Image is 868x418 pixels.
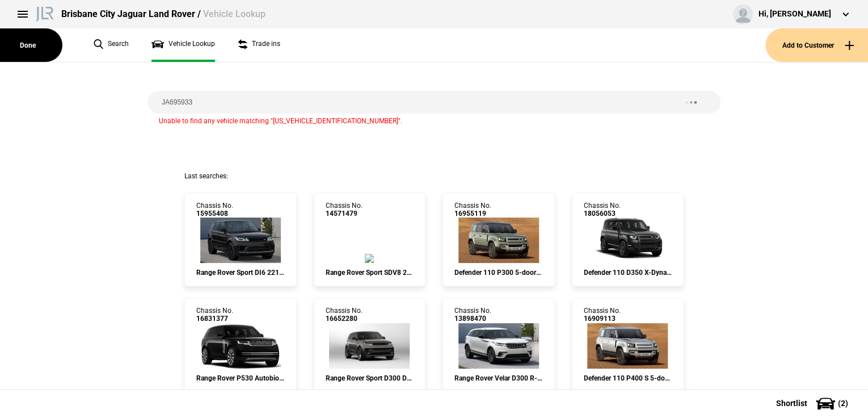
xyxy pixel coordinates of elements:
[326,374,414,382] div: Range Rover Sport D300 Dynamic SE AWD Auto 23MY
[584,210,621,218] span: 18056053
[238,28,280,62] a: Trade ins
[584,307,621,323] div: Chassis No.
[458,218,539,263] img: 16955119_ext.jpeg
[584,315,621,323] span: 16909113
[454,307,491,323] div: Chassis No.
[61,8,266,20] div: Brisbane City Jaguar Land Rover /
[200,218,281,263] img: 15955408_ext.jpeg
[454,315,491,323] span: 13898470
[148,114,720,126] div: Unable to find any vehicle matching "[US_VEHICLE_IDENTIFICATION_NUMBER]".
[776,399,807,407] span: Shortlist
[151,28,215,62] a: Vehicle Lookup
[584,202,621,218] div: Chassis No.
[838,399,848,407] span: ( 2 )
[584,269,672,277] div: Defender 110 D350 X-Dynamic SE AWD Auto 25.5MY
[587,218,668,263] img: 18056053_ext.jpeg
[326,202,363,218] div: Chassis No.
[184,172,228,180] span: Last searches:
[454,210,491,218] span: 16955119
[458,323,539,369] img: 13898470_ext.jpeg
[329,323,410,369] img: 16652280_ext.jpeg
[203,9,266,19] span: Vehicle Lookup
[584,374,672,382] div: Defender 110 P400 S 5-door AWD Auto 23.5MY
[94,28,129,62] a: Search
[148,91,661,114] input: Enter vehicle chassis number or other identifier.
[661,91,720,114] button: Search
[196,210,233,218] span: 15955408
[587,323,668,369] img: 16909113_ext.jpeg
[196,315,233,323] span: 16831377
[196,269,285,277] div: Range Rover Sport DI6 221kW HSE AWD Auto 21.5MY
[196,307,233,323] div: Chassis No.
[200,323,281,369] img: 16831377_ext.jpeg
[759,9,831,20] div: Hi, [PERSON_NAME]
[196,202,233,218] div: Chassis No.
[454,374,543,382] div: Range Rover Velar D300 R-Dynamic SE AWD Auto 18MY
[326,307,363,323] div: Chassis No.
[196,374,285,382] div: Range Rover P530 Autobiography AWD Auto 7-seat LWB
[326,210,363,218] span: 14571479
[454,202,491,218] div: Chassis No.
[326,269,414,277] div: Range Rover Sport SDV8 250kW HSE Dynamic AWD Auto
[365,254,374,263] img: 14571479_ext.jpeg
[326,315,363,323] span: 16652280
[454,269,543,277] div: Defender 110 P300 5-door AWD Auto 23.5MY
[34,5,56,22] img: landrover.png
[759,389,868,417] button: Shortlist(2)
[765,28,868,62] button: Add to Customer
